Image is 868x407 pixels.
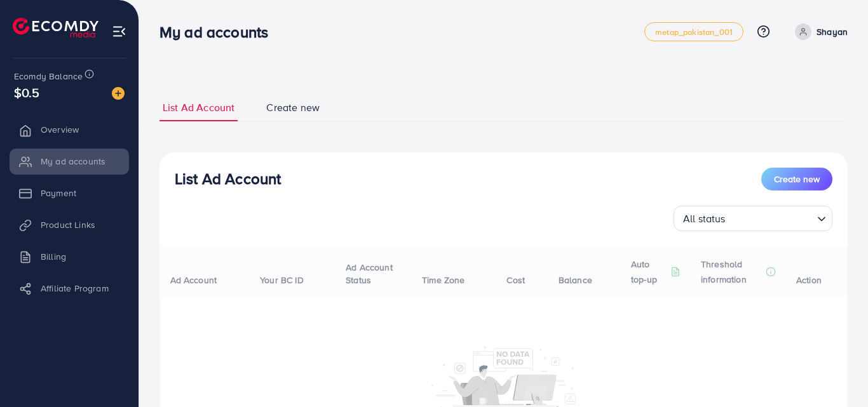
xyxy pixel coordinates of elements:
span: Create new [774,173,820,185]
span: All status [681,210,728,228]
img: image [112,87,125,100]
span: Create new [266,100,320,115]
span: Ecomdy Balance [14,70,83,83]
a: metap_pakistan_001 [644,22,743,41]
span: List Ad Account [163,100,234,115]
span: $0.5 [14,83,40,102]
div: Search for option [674,206,832,231]
button: Create new [761,168,832,190]
h3: List Ad Account [175,170,281,188]
a: Shayan [790,23,848,40]
img: menu [112,24,126,39]
img: logo [13,18,98,37]
input: Search for option [729,207,812,228]
span: metap_pakistan_001 [655,28,733,36]
h3: My ad accounts [159,23,278,41]
p: Shayan [817,24,848,39]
